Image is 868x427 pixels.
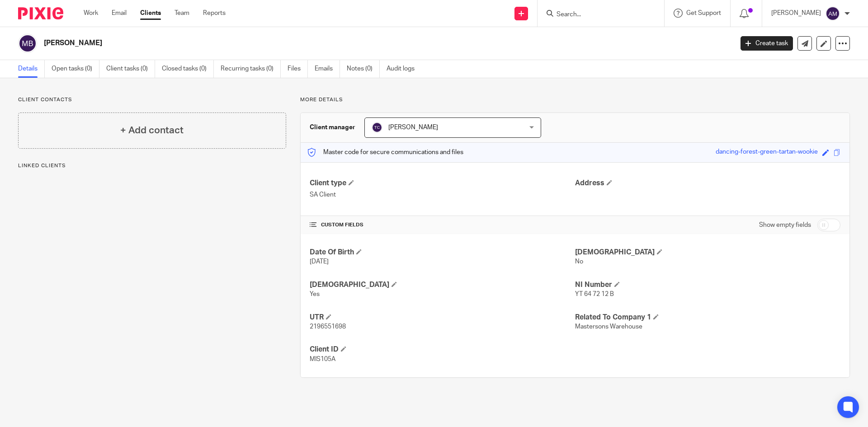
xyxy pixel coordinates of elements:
a: Recurring tasks (0) [221,60,281,78]
span: Yes [310,291,320,297]
label: Show empty fields [759,221,811,230]
h4: [DEMOGRAPHIC_DATA] [310,280,575,290]
h4: UTR [310,313,575,322]
a: Audit logs [387,60,421,78]
span: MIS105A [310,356,335,362]
h4: CUSTOM FIELDS [310,221,575,229]
h4: Related To Company 1 [575,313,840,322]
img: svg%3E [372,122,382,133]
p: Client contacts [18,96,286,103]
a: Details [18,60,45,78]
a: Clients [140,9,161,18]
img: svg%3E [826,6,840,21]
a: Closed tasks (0) [162,60,214,78]
p: Master code for secure communications and files [307,148,463,157]
div: dancing-forest-green-tartan-wookie [716,147,818,158]
a: Create task [741,36,793,51]
span: [DATE] [310,258,329,265]
a: Work [84,9,98,18]
a: Notes (0) [347,60,380,78]
h2: [PERSON_NAME] [44,38,590,48]
span: 2196551698 [310,324,346,330]
a: Emails [315,60,340,78]
h3: Client manager [310,123,355,132]
span: YT 64 72 12 B [575,291,614,297]
a: Reports [203,9,226,18]
span: [PERSON_NAME] [388,124,438,131]
span: Get Support [686,10,721,16]
a: Email [112,9,127,18]
img: svg%3E [18,34,37,53]
h4: NI Number [575,280,840,290]
p: SA Client [310,190,575,199]
p: More details [300,96,850,103]
a: Open tasks (0) [52,60,99,78]
h4: Date Of Birth [310,248,575,257]
h4: Address [575,178,840,188]
h4: Client type [310,178,575,188]
input: Search [556,11,637,19]
p: Linked clients [18,162,286,169]
h4: [DEMOGRAPHIC_DATA] [575,248,840,257]
span: No [575,258,583,265]
a: Client tasks (0) [106,60,155,78]
a: Files [288,60,308,78]
img: Pixie [18,7,63,19]
p: [PERSON_NAME] [771,9,821,18]
h4: + Add contact [120,123,184,137]
span: Mastersons Warehouse [575,324,642,330]
a: Team [175,9,189,18]
h4: Client ID [310,345,575,354]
